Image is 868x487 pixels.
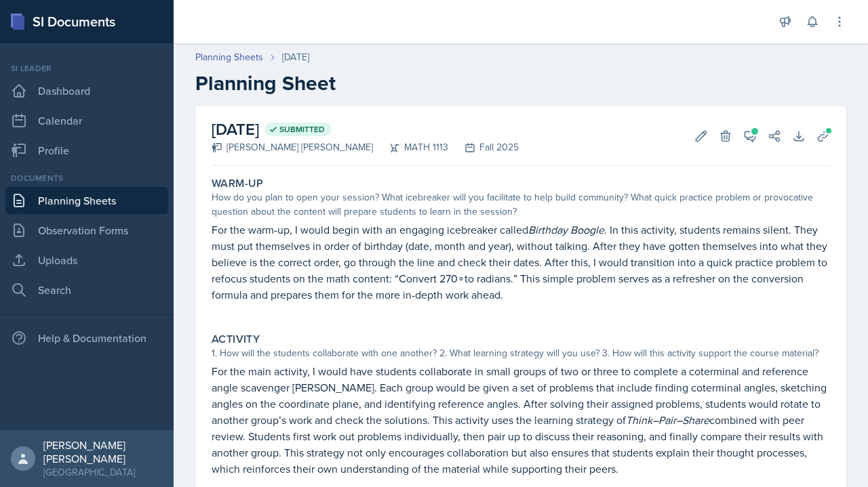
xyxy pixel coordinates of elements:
[5,187,168,214] a: Planning Sheets
[212,221,830,303] p: For the warm-up, I would begin with an engaging icebreaker called . In this activity, students re...
[282,50,309,64] div: [DATE]
[212,346,830,360] div: 1. How will the students collaborate with one another? 2. What learning strategy will you use? 3....
[5,324,168,352] div: Help & Documentation
[5,107,168,134] a: Calendar
[195,50,263,64] a: Planning Sheets
[212,190,830,219] div: How do you plan to open your session? What icebreaker will you facilitate to help build community...
[5,137,168,164] a: Profile
[212,363,830,477] p: For the main activity, I would have students collaborate in small groups of two or three to compl...
[212,140,373,154] div: [PERSON_NAME] [PERSON_NAME]
[5,247,168,274] a: Uploads
[448,140,519,154] div: Fall 2025
[5,172,168,184] div: Documents
[528,222,604,237] em: Birthday Boogle
[626,412,709,427] em: Think–Pair–Share
[195,71,846,96] h2: Planning Sheet
[5,217,168,244] a: Observation Forms
[43,465,163,479] div: [GEOGRAPHIC_DATA]
[373,140,448,154] div: MATH 1113
[279,124,325,135] span: Submitted
[5,276,168,303] a: Search
[5,77,168,104] a: Dashboard
[5,62,168,75] div: Si leader
[212,333,260,346] label: Activity
[212,117,519,142] h2: [DATE]
[212,177,264,190] label: Warm-Up
[43,438,163,465] div: [PERSON_NAME] [PERSON_NAME]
